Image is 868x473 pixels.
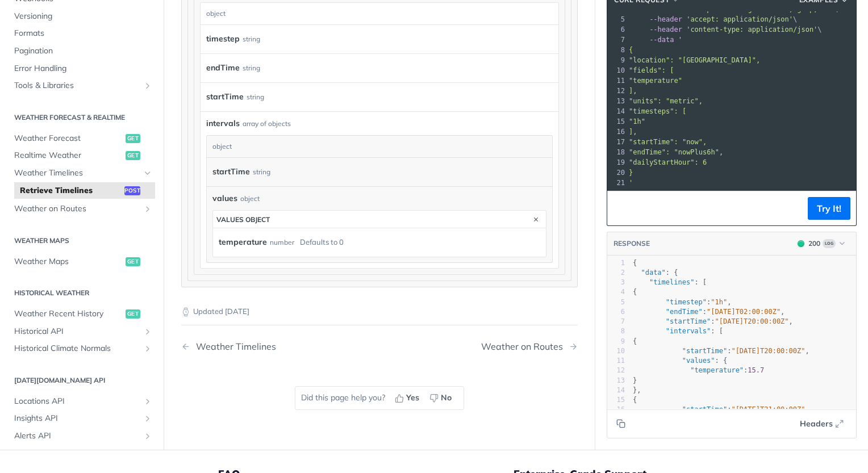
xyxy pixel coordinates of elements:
div: 11 [607,76,627,86]
nav: Pagination Controls [181,330,578,363]
div: 17 [607,137,627,147]
span: } [633,376,637,384]
div: 15 [607,116,627,127]
div: 6 [607,24,627,35]
div: 12 [607,366,625,375]
span: Weather on Routes [14,203,140,215]
label: timestep [206,31,240,47]
span: } [629,169,633,177]
a: Weather Mapsget [9,253,155,270]
div: 11 [607,356,625,366]
button: Show subpages for Tools & Libraries [143,81,152,90]
span: : , [633,308,784,316]
div: 12 [607,86,627,96]
span: "temperature" [690,366,744,374]
span: { [633,258,637,266]
button: Show subpages for Locations API [143,397,152,406]
label: startTime [212,164,250,180]
span: get [126,134,140,143]
span: Insights API [14,413,140,424]
div: string [247,89,264,105]
button: Show subpages for Historical Climate Normals [143,344,152,353]
span: "startTime": "now", [629,138,707,146]
span: Weather Maps [14,256,123,267]
div: 9 [607,336,625,346]
p: Updated [DATE] [181,306,578,317]
h2: Weather Maps [9,235,155,245]
span: "intervals" [666,327,711,335]
span: values [212,192,237,204]
span: 'Accept-Encoding: deflate, gzip, br' [686,5,834,13]
span: "startTime" [682,405,727,413]
span: Weather Timelines [14,168,140,179]
span: : { [633,357,727,365]
span: 'content-type: application/json' [686,26,817,34]
span: Realtime Weather [14,150,123,161]
span: "endTime": "nowPlus6h", [629,148,723,156]
span: { [633,288,637,296]
button: Yes [391,390,425,407]
span: Tools & Libraries [14,80,140,91]
a: Weather Forecastget [9,130,155,147]
span: --header [649,15,682,23]
a: Tools & LibrariesShow subpages for Tools & Libraries [9,77,155,94]
span: --data [649,36,674,44]
button: No [425,390,458,407]
span: "startTime" [682,347,727,355]
span: --header [649,5,682,13]
div: 200 [808,238,820,248]
div: 5 [607,297,625,307]
div: Defaults to 0 [300,234,344,250]
div: string [243,60,260,76]
button: Copy to clipboard [613,199,629,216]
span: "[DATE]T20:00:00Z" [715,317,789,325]
span: 200 [798,240,804,246]
div: object [240,194,260,204]
span: Pagination [14,45,152,57]
span: Locations API [14,396,140,407]
span: Formats [14,28,152,39]
span: Events API [14,447,140,459]
span: "timelines" [649,278,694,286]
span: Weather Forecast [14,133,123,144]
h2: Weather Forecast & realtime [9,112,155,123]
div: 3 [607,278,625,287]
div: 1 [607,258,625,267]
span: Weather Recent History [14,308,123,320]
button: Show subpages for Insights API [143,414,152,423]
span: Log [823,238,836,248]
span: Headers [800,417,833,429]
div: 9 [607,55,627,65]
button: Show subpages for Events API [143,449,152,458]
div: 16 [607,127,627,137]
span: \ [629,26,822,34]
div: 2 [607,268,625,278]
span: get [126,257,140,266]
div: values object [216,215,270,224]
div: 13 [607,96,627,106]
h2: Historical Weather [9,288,155,298]
label: temperature [219,234,267,250]
span: ], [629,128,637,136]
div: string [253,164,270,180]
div: Weather on Routes [481,341,569,352]
span: get [126,309,140,319]
div: object [207,136,549,157]
span: { [633,337,637,345]
span: : , [633,347,809,355]
div: 4 [607,287,625,297]
div: 18 [607,147,627,157]
div: 7 [607,35,627,45]
span: ], [629,87,637,95]
span: ' [678,36,682,44]
button: Hide subpages for Weather Timelines [143,169,152,178]
div: 10 [607,65,627,76]
div: 19 [607,157,627,168]
button: values object [213,211,546,228]
span: "endTime" [666,308,703,316]
span: : [ [633,327,723,335]
div: object [201,3,556,24]
a: Historical APIShow subpages for Historical API [9,323,155,340]
span: : [ [633,278,707,286]
span: "data" [641,269,665,277]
